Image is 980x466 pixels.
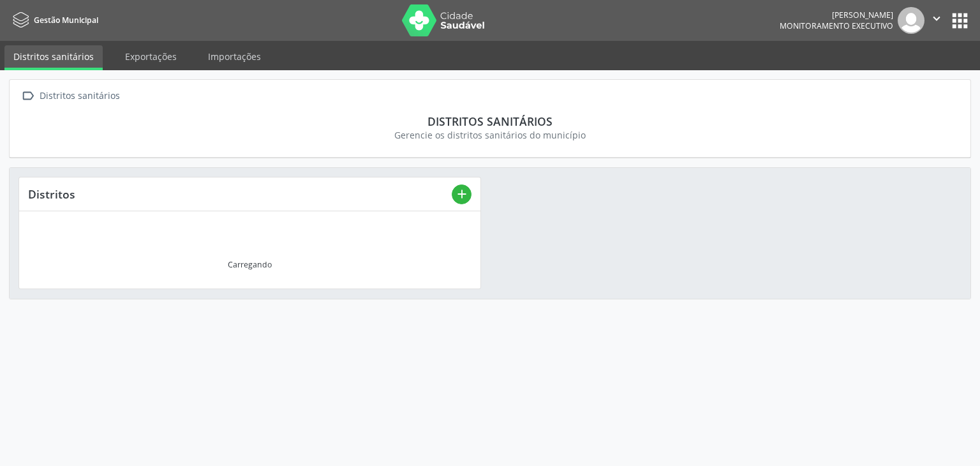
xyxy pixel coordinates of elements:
[199,45,270,68] a: Importações
[19,87,122,105] a:  Distritos sanitários
[34,15,98,26] span: Gestão Municipal
[37,87,122,105] div: Distritos sanitários
[930,11,944,26] i: 
[949,10,971,32] button: apps
[116,45,186,68] a: Exportações
[452,184,471,204] button: add
[924,7,949,34] button: 
[228,259,272,270] div: Carregando
[455,187,469,201] i: add
[780,10,893,20] div: [PERSON_NAME]
[27,128,953,142] div: Gerencie os distritos sanitários do município
[898,7,924,34] img: img
[28,187,452,201] div: Distritos
[4,45,103,70] a: Distritos sanitários
[780,20,893,31] span: Monitoramento Executivo
[27,114,953,128] div: Distritos sanitários
[9,10,98,31] a: Gestão Municipal
[19,87,37,105] i: 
